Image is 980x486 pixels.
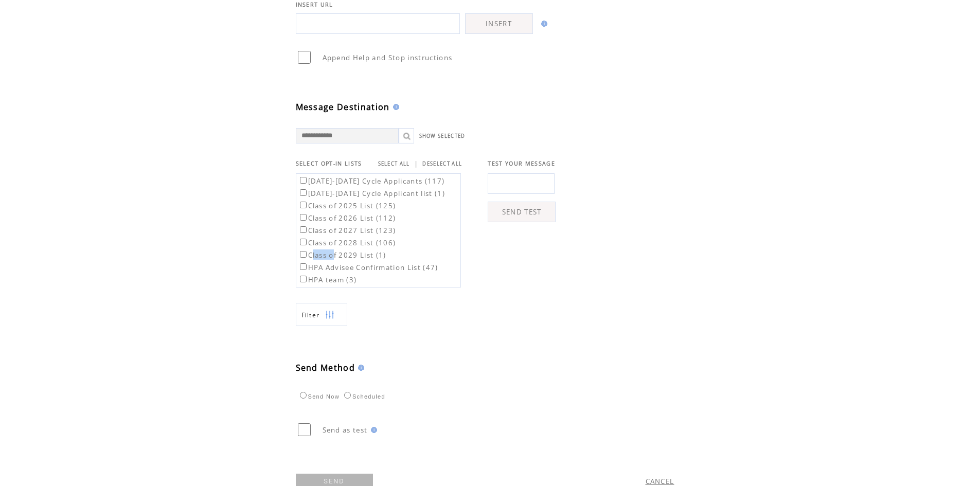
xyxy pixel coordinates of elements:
[368,427,377,433] img: help.gif
[378,160,410,167] a: SELECT ALL
[300,263,307,270] input: HPA Advisee Confirmation List (47)
[300,202,307,208] input: Class of 2025 List (125)
[300,392,307,399] input: Send Now
[298,238,396,247] label: Class of 2028 List (106)
[300,177,307,184] input: [DATE]-[DATE] Cycle Applicants (117)
[646,477,674,486] a: CANCEL
[419,133,466,139] a: SHOW SELECTED
[298,189,446,198] label: [DATE]-[DATE] Cycle Applicant list (1)
[300,239,307,245] input: Class of 2028 List (106)
[298,201,396,210] label: Class of 2025 List (125)
[488,202,556,222] a: SEND TEST
[300,214,307,221] input: Class of 2026 List (112)
[298,176,445,186] label: [DATE]-[DATE] Cycle Applicants (117)
[414,159,418,168] span: |
[298,263,438,272] label: HPA Advisee Confirmation List (47)
[342,393,385,400] label: Scheduled
[323,53,453,62] span: Append Help and Stop instructions
[300,189,307,196] input: [DATE]-[DATE] Cycle Applicant list (1)
[296,362,355,373] span: Send Method
[300,276,307,282] input: HPA team (3)
[344,392,351,399] input: Scheduled
[488,160,555,167] span: TEST YOUR MESSAGE
[300,226,307,233] input: Class of 2027 List (123)
[297,393,340,400] label: Send Now
[298,250,386,260] label: Class of 2029 List (1)
[355,365,364,371] img: help.gif
[298,275,357,284] label: HPA team (3)
[296,1,333,8] span: INSERT URL
[323,425,368,435] span: Send as test
[325,303,334,327] img: filters.png
[390,104,399,110] img: help.gif
[296,160,362,167] span: SELECT OPT-IN LISTS
[465,13,533,34] a: INSERT
[298,213,396,223] label: Class of 2026 List (112)
[300,251,307,258] input: Class of 2029 List (1)
[422,160,462,167] a: DESELECT ALL
[298,226,396,235] label: Class of 2027 List (123)
[296,303,347,326] a: Filter
[296,101,390,113] span: Message Destination
[301,311,320,319] span: Show filters
[538,21,547,27] img: help.gif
